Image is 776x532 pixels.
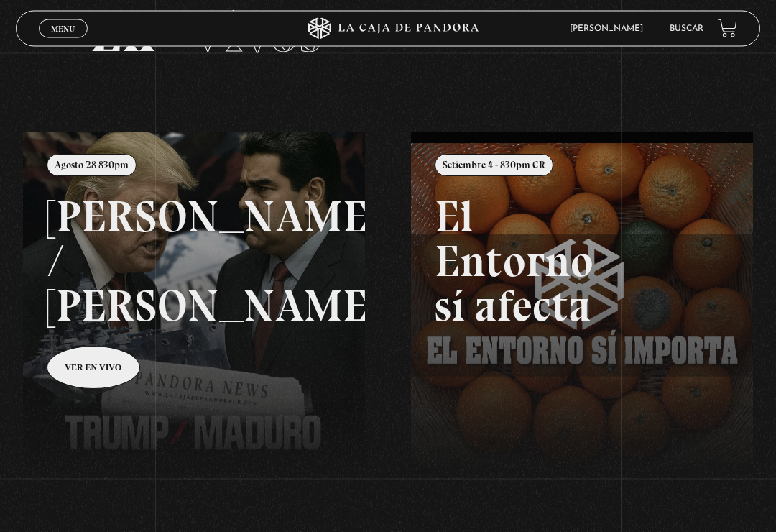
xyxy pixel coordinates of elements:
[563,24,657,33] span: [PERSON_NAME]
[90,4,685,61] h2: En
[51,24,75,33] span: Menu
[670,24,703,33] a: Buscar
[718,19,737,38] a: View your shopping cart
[47,37,80,47] span: Cerrar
